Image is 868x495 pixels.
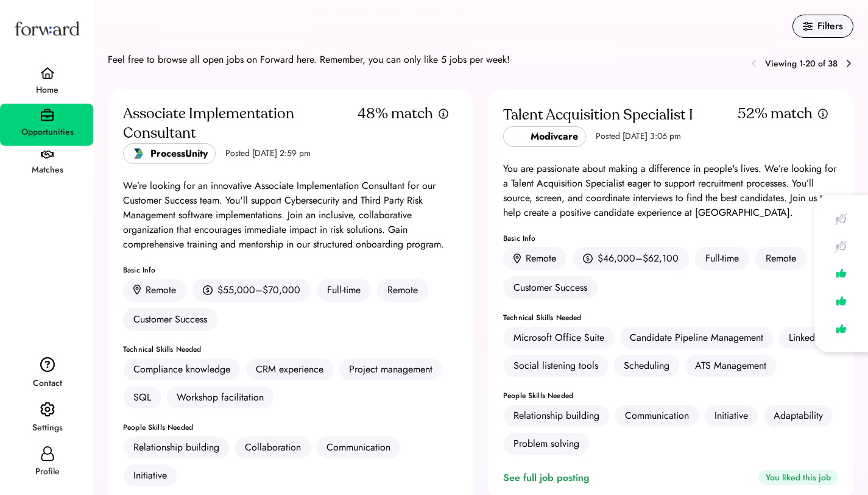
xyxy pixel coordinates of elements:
[256,362,323,377] div: CRM experience
[1,163,93,177] div: Matches
[146,283,176,297] div: Remote
[123,179,458,252] div: We’re looking for an innovative Associate Implementation Consultant for our Customer Success team...
[177,390,264,405] div: Workshop facilitation
[131,146,146,161] img: processunity_logo.jpeg
[596,130,681,143] div: Posted [DATE] 3:06 pm
[513,436,579,451] div: Problem solving
[1,421,93,435] div: Settings
[133,440,219,455] div: Relationship building
[833,237,850,255] img: like-crossed-out.svg
[133,362,230,377] div: Compliance knowledge
[503,235,838,242] div: Basic Info
[438,108,449,119] img: info.svg
[817,19,843,34] div: Filters
[624,358,669,373] div: Scheduling
[1,465,93,479] div: Profile
[625,408,689,423] div: Communication
[583,253,593,264] img: money.svg
[755,247,806,270] div: Remote
[630,330,763,345] div: Candidate Pipeline Management
[503,314,838,321] div: Technical Skills Needed
[817,108,828,119] img: info.svg
[225,148,311,160] div: Posted [DATE] 2:59 pm
[1,83,93,98] div: Home
[695,247,749,270] div: Full-time
[133,468,167,483] div: Initiative
[833,210,850,227] img: like-crossed-out.svg
[765,57,838,70] div: Viewing 1-20 of 38
[12,10,82,47] img: Forward logo
[526,251,556,266] div: Remote
[738,104,813,124] div: 52% match
[326,440,390,455] div: Communication
[40,67,55,79] img: home.svg
[123,308,217,331] div: Customer Success
[245,440,301,455] div: Collaboration
[513,358,598,373] div: Social listening tools
[123,424,458,431] div: People Skills Needed
[41,109,54,121] img: briefcase.svg
[40,357,55,372] img: contact.svg
[598,251,679,266] div: $46,000–$62,100
[217,283,300,297] div: $55,000–$70,000
[503,162,838,220] div: You are passionate about making a difference in people's lives. We’re looking for a Talent Acquis...
[531,129,578,144] div: Modivcare
[803,21,813,31] img: filters.svg
[317,279,371,302] div: Full-time
[123,266,458,274] div: Basic Info
[377,279,428,302] div: Remote
[833,292,850,310] img: like.svg
[513,254,521,264] img: location.svg
[40,402,55,418] img: settings.svg
[108,52,510,67] div: Feel free to browse all open jobs on Forward here. Remember, you can only like 5 jobs per week!
[133,285,141,295] img: location.svg
[203,285,213,296] img: money.svg
[715,408,748,423] div: Initiative
[150,146,208,161] div: ProcessUnity
[503,276,598,299] div: Customer Success
[503,471,595,485] a: See full job posting
[358,104,433,124] div: 48% match
[513,408,599,423] div: Relationship building
[503,105,693,125] div: Talent Acquisition Specialist I
[789,330,822,345] div: LinkedIn
[774,408,823,423] div: Adaptability
[695,358,766,373] div: ATS Management
[1,376,93,391] div: Contact
[41,151,54,159] img: handshake.svg
[513,330,604,345] div: Microsoft Office Suite
[123,346,458,353] div: Technical Skills Needed
[133,390,151,405] div: SQL
[511,129,526,144] img: yH5BAEAAAAALAAAAAABAAEAAAIBRAA7
[503,392,838,399] div: People Skills Needed
[1,125,93,140] div: Opportunities
[833,265,850,282] img: like.svg
[833,320,850,338] img: like.svg
[758,470,838,485] div: You liked this job
[349,362,432,377] div: Project management
[123,104,358,143] div: Associate Implementation Consultant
